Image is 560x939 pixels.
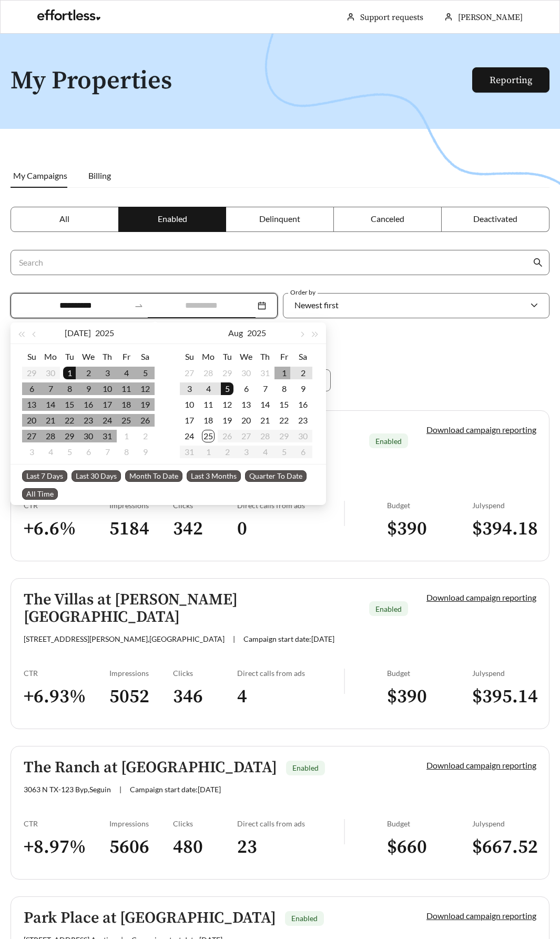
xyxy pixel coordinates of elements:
div: 8 [63,382,76,395]
h3: $ 660 [387,835,473,859]
td: 2025-07-25 [117,412,136,428]
th: Th [256,348,274,365]
div: 8 [278,382,290,395]
div: 13 [25,398,38,411]
div: 11 [120,382,133,395]
div: 1 [120,430,133,442]
span: Last 3 Months [187,470,241,482]
td: 2025-07-24 [98,412,117,428]
div: 2 [82,367,95,379]
span: | [119,785,121,794]
span: Enabled [375,437,402,446]
td: 2025-08-19 [218,412,237,428]
div: 15 [63,398,76,411]
div: 16 [82,398,95,411]
td: 2025-08-05 [218,381,237,397]
td: 2025-08-21 [256,412,274,428]
div: 14 [44,398,57,411]
h3: $ 667.52 [472,835,536,859]
div: 25 [120,414,133,427]
span: Campaign start date: [DATE] [243,634,334,643]
div: 12 [139,382,151,395]
div: 26 [139,414,151,427]
td: 2025-07-09 [79,381,98,397]
th: Tu [218,348,237,365]
div: 10 [183,398,196,411]
td: 2025-07-28 [199,365,218,381]
td: 2025-07-15 [60,397,79,412]
td: 2025-07-30 [79,428,98,444]
h3: 5606 [109,835,174,859]
span: My Campaigns [13,170,67,180]
td: 2025-07-06 [22,381,41,397]
div: July spend [472,669,536,678]
div: 16 [297,398,309,411]
td: 2025-08-14 [256,397,274,412]
img: line [344,501,345,526]
button: [DATE] [65,322,91,344]
button: Aug [228,322,243,344]
h3: 0 [237,517,344,541]
div: 29 [63,430,76,442]
div: 21 [44,414,57,427]
span: Enabled [292,763,319,772]
td: 2025-08-06 [237,381,256,397]
h3: + 8.97 % [24,835,109,859]
div: 17 [183,414,196,427]
div: 1 [63,367,76,379]
h3: + 6.93 % [24,685,109,709]
td: 2025-07-22 [60,412,79,428]
td: 2025-07-27 [180,365,199,381]
div: CTR [24,819,109,828]
div: 17 [101,398,114,411]
th: Mo [199,348,218,365]
th: We [237,348,256,365]
td: 2025-07-05 [136,365,155,381]
td: 2025-07-10 [98,381,117,397]
h3: 342 [173,517,237,541]
td: 2025-07-08 [60,381,79,397]
div: 1 [278,367,290,379]
div: 5 [139,367,151,379]
span: Enabled [158,214,187,224]
div: 28 [202,367,215,379]
span: Last 7 Days [22,470,67,482]
div: 9 [82,382,95,395]
a: Reporting [490,74,532,86]
td: 2025-08-20 [237,412,256,428]
div: 7 [259,382,271,395]
div: 3 [25,446,38,458]
td: 2025-08-09 [293,381,312,397]
td: 2025-08-03 [22,444,41,460]
div: 4 [44,446,57,458]
div: 31 [259,367,271,379]
td: 2025-07-07 [41,381,60,397]
div: July spend [472,819,536,828]
td: 2025-08-07 [98,444,117,460]
th: Sa [136,348,155,365]
h5: The Villas at [PERSON_NAME][GEOGRAPHIC_DATA] [24,591,360,626]
h3: 4 [237,685,344,709]
td: 2025-07-18 [117,397,136,412]
div: 27 [25,430,38,442]
div: 23 [297,414,309,427]
th: Su [180,348,199,365]
td: 2025-08-02 [136,428,155,444]
div: Direct calls from ads [237,669,344,678]
span: Deactivated [473,214,517,224]
div: 5 [221,382,233,395]
div: 2 [297,367,309,379]
div: 6 [82,446,95,458]
td: 2025-07-20 [22,412,41,428]
td: 2025-08-07 [256,381,274,397]
span: Newest first [294,300,339,310]
td: 2025-07-14 [41,397,60,412]
span: Canceled [371,214,404,224]
div: 30 [82,430,95,442]
div: 18 [120,398,133,411]
span: Delinquent [259,214,300,224]
th: Su [22,348,41,365]
span: Enabled [291,914,318,923]
div: Budget [387,501,473,510]
th: Fr [274,348,293,365]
